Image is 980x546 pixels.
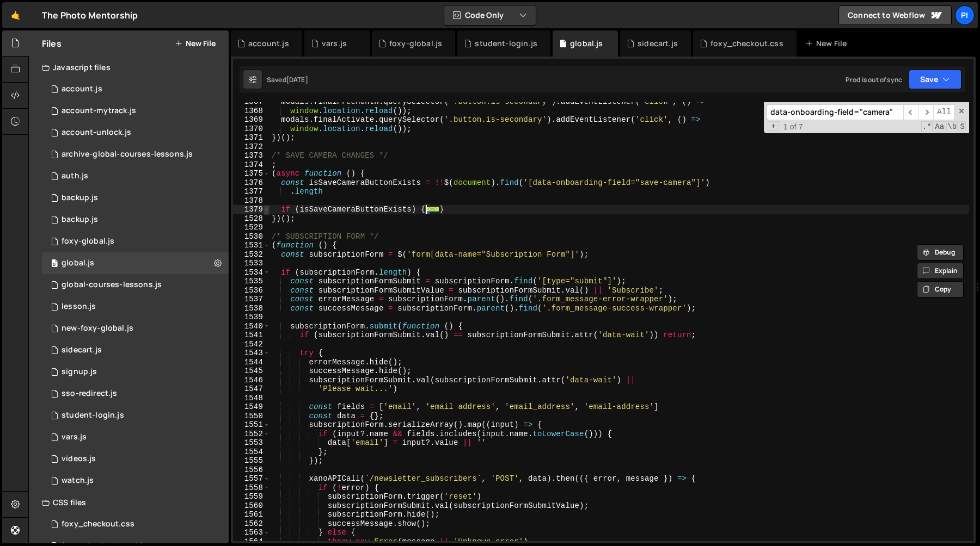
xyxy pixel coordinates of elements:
[62,389,117,399] div: sso-redirect.js
[62,193,98,203] div: backup.js
[233,358,270,367] div: 1544
[475,38,537,49] div: student-login.js
[917,244,964,260] button: Debug
[917,263,964,279] button: Explain
[62,128,131,138] div: account-unlock.js
[426,206,440,212] span: ...
[846,75,902,84] div: Prod is out of sync
[233,340,270,349] div: 1542
[42,426,229,448] div: 13533/38978.js
[233,223,270,232] div: 1529
[233,376,270,385] div: 1546
[233,205,270,214] div: 1379
[233,313,270,322] div: 1539
[767,104,903,120] input: Search for
[62,150,193,159] div: archive-global-courses-lessons.js
[233,384,270,394] div: 1547
[233,97,270,107] div: 1367
[42,405,229,426] div: 13533/46953.js
[62,171,88,181] div: auth.js
[233,519,270,529] div: 1562
[42,339,229,361] div: 13533/43446.js
[959,121,966,132] span: Search In Selection
[42,361,229,383] div: 13533/35364.js
[933,104,955,120] span: Alt-Enter
[42,122,229,144] div: 13533/41206.js
[233,214,270,224] div: 1528
[175,39,216,48] button: New File
[921,121,933,132] span: RegExp Search
[233,438,270,448] div: 1553
[42,144,229,165] div: 13533/43968.js
[955,5,975,25] a: Pi
[42,274,229,296] div: 13533/35292.js
[62,258,94,268] div: global.js
[233,510,270,519] div: 1561
[570,38,603,49] div: global.js
[42,296,229,318] div: 13533/35472.js
[233,169,270,178] div: 1375
[42,165,229,187] div: 13533/34034.js
[233,133,270,142] div: 1371
[233,196,270,206] div: 1378
[233,501,270,511] div: 1560
[62,106,136,116] div: account-mytrack.js
[838,5,952,25] a: Connect to Webflow
[62,432,87,442] div: vars.js
[233,250,270,259] div: 1532
[233,115,270,125] div: 1369
[233,232,270,241] div: 1530
[42,100,229,122] div: 13533/38628.js
[233,394,270,403] div: 1548
[233,528,270,537] div: 1563
[233,483,270,493] div: 1558
[233,107,270,116] div: 1368
[62,215,98,225] div: backup.js
[42,231,229,252] div: 13533/34219.js
[934,121,945,132] span: CaseSensitive Search
[779,122,807,132] span: 1 of 7
[322,38,347,49] div: vars.js
[42,318,229,339] div: 13533/40053.js
[62,411,124,420] div: student-login.js
[267,75,308,84] div: Saved
[62,345,102,355] div: sidecart.js
[42,38,62,49] h2: Files
[710,38,783,49] div: foxy_checkout.css
[918,104,934,120] span: ​
[233,178,270,188] div: 1376
[233,331,270,340] div: 1541
[917,281,964,297] button: Copy
[62,324,133,333] div: new-foxy-global.js
[286,75,308,84] div: [DATE]
[62,237,114,246] div: foxy-global.js
[233,268,270,277] div: 1534
[42,383,229,405] div: 13533/47004.js
[42,470,229,492] div: 13533/38527.js
[233,456,270,466] div: 1555
[62,476,94,486] div: watch.js
[42,448,229,470] div: 13533/42246.js
[233,286,270,295] div: 1536
[233,420,270,430] div: 1551
[233,125,270,134] div: 1370
[233,474,270,483] div: 1557
[233,349,270,358] div: 1543
[638,38,678,49] div: sidecart.js
[62,454,96,464] div: videos.js
[62,367,97,377] div: signup.js
[768,121,779,132] span: Toggle Replace mode
[42,252,229,274] div: 13533/39483.js
[62,302,96,312] div: lesson.js
[42,513,229,535] div: 13533/38507.css
[233,241,270,250] div: 1531
[233,151,270,160] div: 1373
[233,448,270,457] div: 1554
[805,38,851,49] div: New File
[42,78,229,100] div: 13533/34220.js
[42,187,229,209] div: 13533/45031.js
[233,492,270,501] div: 1559
[51,260,58,269] span: 0
[909,70,961,89] button: Save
